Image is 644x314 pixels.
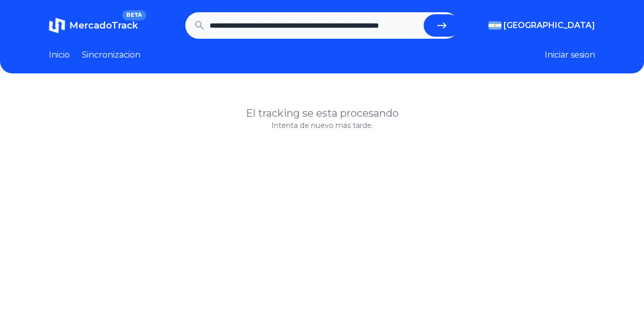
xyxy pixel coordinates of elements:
a: Sincronizacion [82,49,141,61]
span: [GEOGRAPHIC_DATA] [503,19,595,32]
h1: El tracking se esta procesando [49,106,595,120]
img: Argentina [488,21,501,30]
p: Intenta de nuevo más tarde. [49,120,595,130]
button: [GEOGRAPHIC_DATA] [488,19,595,32]
a: MercadoTrackBETA [49,17,138,34]
img: MercadoTrack [49,17,65,34]
button: Iniciar sesion [545,49,595,61]
a: Inicio [49,49,70,61]
span: MercadoTrack [69,20,138,31]
span: BETA [122,10,146,20]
